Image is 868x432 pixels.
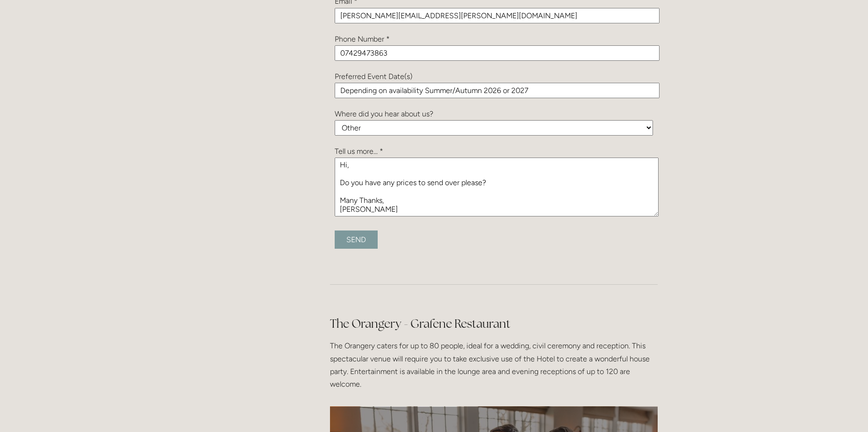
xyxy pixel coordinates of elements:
[335,147,383,156] label: Tell us more... *
[335,83,660,98] input: e.g. July Next year
[335,72,412,81] label: Preferred Event Date(s)
[335,230,378,249] input: Send
[335,35,390,43] label: Phone Number *
[335,45,660,61] input: e.g. 012345678
[335,8,660,23] input: e.g. john@smith.com
[330,316,658,332] h2: The Orangery - Grafene Restaurant
[335,109,433,118] label: Where did you hear about us?
[330,339,658,390] p: The Orangery caters for up to 80 people, ideal for a wedding, civil ceremony and reception. This ...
